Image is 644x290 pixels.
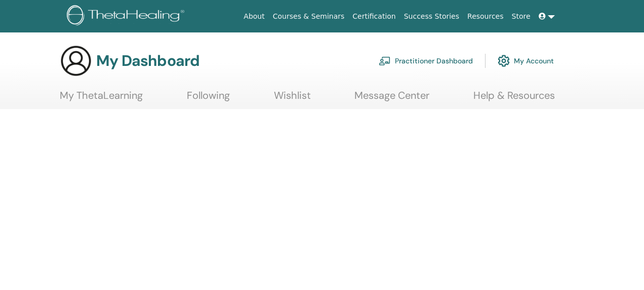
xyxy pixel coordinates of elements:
a: Courses & Seminars [269,7,349,26]
a: Certification [348,7,399,26]
img: logo.png [67,5,188,28]
a: My ThetaLearning [60,89,143,109]
a: Success Stories [400,7,463,26]
a: Store [508,7,535,26]
a: Practitioner Dashboard [379,50,473,72]
a: Wishlist [274,89,311,109]
a: Help & Resources [473,89,555,109]
h3: My Dashboard [96,52,199,70]
img: chalkboard-teacher.svg [379,56,391,65]
img: generic-user-icon.jpg [60,45,92,77]
a: Resources [463,7,508,26]
a: About [239,7,268,26]
a: Message Center [354,89,429,109]
img: cog.svg [498,52,510,69]
a: My Account [498,50,554,72]
a: Following [187,89,230,109]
